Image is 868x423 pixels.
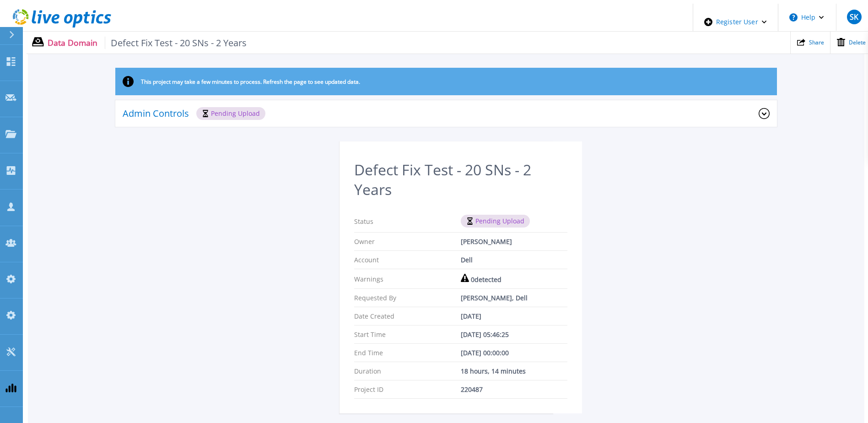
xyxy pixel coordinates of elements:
div: Register User [693,4,778,40]
div: [DATE] 05:46:25 [461,330,567,339]
p: Data Domain [48,37,247,49]
div: [DATE] 00:00:00 [461,348,567,357]
div: 0 detected [461,274,567,284]
div: 220487 [461,385,567,394]
div: Pending Upload [461,215,530,228]
p: Owner [354,237,461,246]
p: Requested By [354,293,461,302]
p: Account [354,255,461,264]
span: SK [850,13,858,21]
p: Admin Controls [123,109,189,118]
p: Start Time [354,330,461,339]
div: [DATE] [461,312,567,320]
span: Share [809,40,824,45]
p: Project ID [354,385,461,394]
p: This project may take a few minutes to process. Refresh the page to see updated data. [141,78,360,85]
p: Warnings [354,274,461,284]
p: Duration [354,367,461,375]
div: [PERSON_NAME], Dell [461,293,567,302]
h2: Defect Fix Test - 20 SNs - 2 Years [354,160,567,199]
div: Pending Upload [196,107,265,120]
p: Status [354,215,461,228]
span: Defect Fix Test - 20 SNs - 2 Years [105,37,247,49]
span: Delete [849,40,866,45]
p: Date Created [354,312,461,320]
button: Help [778,4,836,31]
div: Dell [461,255,567,264]
div: [PERSON_NAME] [461,237,567,246]
div: 18 hours, 14 minutes [461,367,567,375]
p: End Time [354,348,461,357]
